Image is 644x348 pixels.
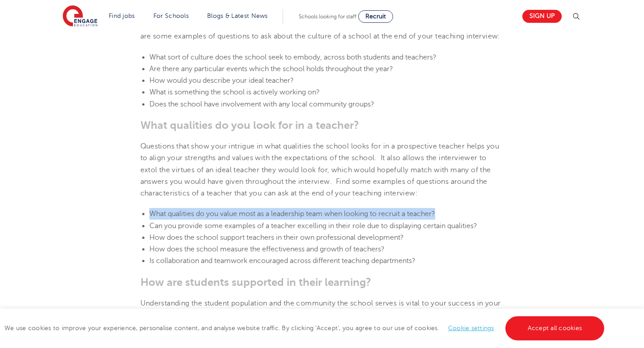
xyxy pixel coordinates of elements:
[149,100,374,108] span: Does the school have involvement with any local community groups?
[358,10,393,23] a: Recruit
[505,316,605,340] a: Accept all cookies
[140,119,359,132] span: What qualities do you look for in a teacher?
[448,325,494,331] a: Cookie settings
[140,276,371,289] span: How are students supported in their learning?
[149,257,415,265] span: Is collaboration and teamwork encouraged across different teaching departments?
[149,76,294,85] span: How would you describe your ideal teacher?
[149,65,393,73] span: Are there any particular events which the school holds throughout the year?
[149,245,385,253] span: How does the school measure the effectiveness and growth of teachers?
[149,53,436,61] span: What sort of culture does the school seek to embody, across both students and teachers?
[4,325,606,331] span: We use cookies to improve your experience, personalise content, and analyse website traffic. By c...
[149,222,477,230] span: Can you provide some examples of a teacher excelling in their role due to displaying certain qual...
[149,88,320,96] span: What is something the school is actively working on?
[149,233,404,242] span: How does the school support teachers in their own professional development?
[522,10,562,23] a: Sign up
[109,13,135,19] a: Find jobs
[365,13,386,20] span: Recruit
[153,13,189,19] a: For Schools
[63,5,97,28] img: Engage Education
[299,13,356,20] span: Schools looking for staff
[140,142,500,197] span: Questions that show your intrigue in what qualities the school looks for in a prospective teacher...
[149,210,435,218] span: What qualities do you value most as a leadership team when looking to recruit a teacher?
[207,13,268,19] a: Blogs & Latest News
